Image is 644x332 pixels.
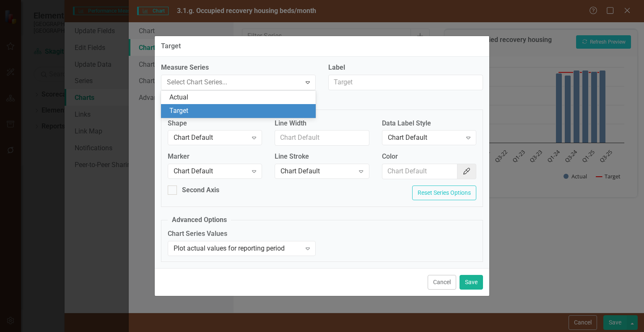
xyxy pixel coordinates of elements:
button: Save [460,275,483,290]
button: Cancel [428,275,456,290]
button: Reset Series Options [412,186,476,200]
legend: Advanced Options [168,215,231,225]
label: Color [382,152,476,162]
label: Marker [168,152,262,162]
div: Target [169,106,311,116]
label: Line Stroke [275,152,369,162]
label: Shape [168,119,262,128]
input: Chart Default [382,164,458,179]
input: Chart Default [275,130,369,146]
div: Target [161,42,181,50]
div: Chart Default [174,133,247,143]
label: Data Label Style [382,119,476,128]
label: Line Width [275,119,369,128]
div: Chart Default [280,167,354,176]
label: Chart Series Values [168,229,316,239]
input: Target [328,75,483,90]
label: Label [328,63,483,73]
div: Plot actual values for reporting period [174,243,301,253]
div: Chart Default [174,167,247,176]
div: Actual [169,93,311,102]
div: Chart Default [388,133,462,143]
div: Second Axis [182,186,219,195]
label: Measure Series [161,63,316,73]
